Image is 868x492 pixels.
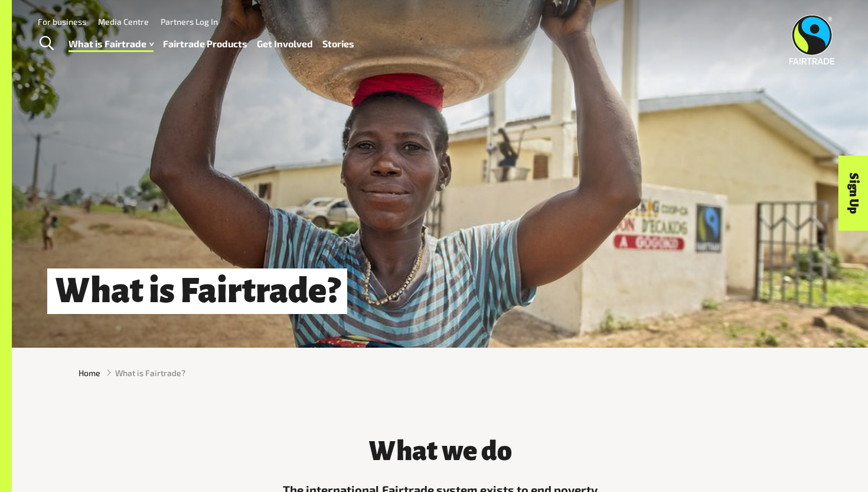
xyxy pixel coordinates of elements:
a: Media Centre [98,17,149,27]
span: What is Fairtrade? [115,367,185,379]
a: Partners Log In [161,17,218,27]
a: Toggle Search [32,29,61,59]
a: What is Fairtrade [68,35,154,53]
a: Fairtrade Products [163,35,247,53]
a: Home [79,367,100,379]
h3: What we do [263,436,617,466]
a: For business [38,17,86,27]
img: Fairtrade Australia New Zealand logo [789,15,835,64]
a: Stories [322,35,354,53]
h1: What is Fairtrade? [47,268,347,314]
a: Get Involved [257,35,313,53]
